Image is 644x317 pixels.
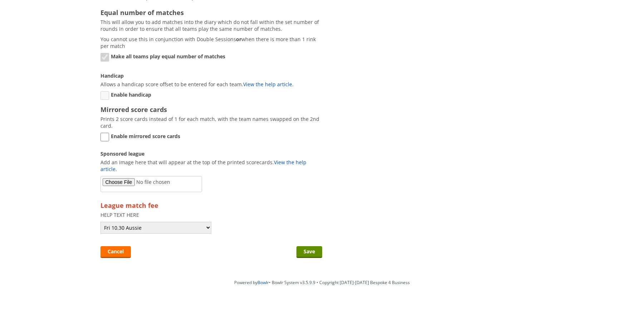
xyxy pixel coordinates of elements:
p: Allows a handicap score offset to be entered for each team. . [100,81,322,88]
label: Sponsored league [100,150,322,157]
label: Handicap [100,72,322,79]
label: Make all teams play equal number of matches [100,53,322,60]
label: League match fee [100,201,322,210]
label: Enable handicap [100,91,322,98]
p: This will allow you to add matches into the diary which do not fall within the set number of roun... [100,19,322,32]
strong: or [236,36,241,43]
p: HELP TEXT HERE [100,211,322,218]
input: Enable handicap [100,91,109,100]
p: Prints 2 score cards instead of 1 for each match, with the team names swapped on the 2nd card. [100,116,322,129]
input: Save [296,246,322,258]
label: Enable mirrored score cards [100,133,322,140]
a: View the help article [243,81,292,88]
input: Enable mirrored score cards [100,133,109,141]
span: Powered by • Bowlr System v3.5.9.9 • Copyright [DATE]-[DATE] Bespoke 4 Business [234,279,410,286]
p: You cannot use this in conjunction with Double Sessions when there is more than 1 rink per match [100,36,322,49]
a: View the help article [100,159,306,172]
label: Equal number of matches [100,8,322,17]
p: Add an image here that will appear at the top of the printed scorecards. . [100,159,322,172]
a: Cancel [100,246,131,258]
input: Make all teams play equal number of matches [100,53,109,62]
label: Mirrored score cards [100,105,322,114]
a: Bowlr [257,279,269,286]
